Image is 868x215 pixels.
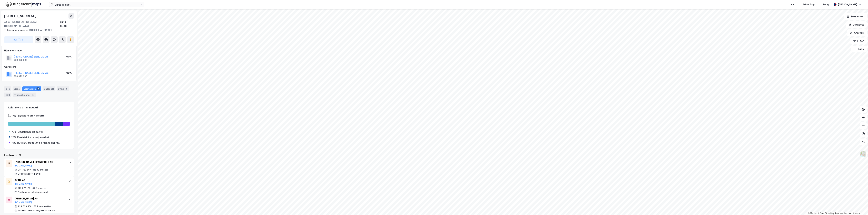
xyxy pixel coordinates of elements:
div: ESG [4,93,11,97]
button: Filter [850,38,867,44]
div: 33 ansatte [36,168,48,171]
button: Analyse [847,29,867,36]
div: 988 072 036 [14,75,27,78]
div: Butikkh. bredt utvalg nær.midler mv. [17,141,60,145]
div: [PERSON_NAME] [838,3,857,7]
div: Info [4,86,11,91]
input: Søk på adresse, matrikkel, gårdeiere, leietakere eller personer [53,2,140,7]
div: [STREET_ADDRESS] [4,28,71,32]
a: Improve this map [835,212,852,214]
div: 5 ansatte [36,187,46,189]
div: Eiere [13,86,21,91]
button: Bokmerker [844,13,867,20]
div: Bolig [823,3,829,7]
img: Z [860,151,866,157]
button: Tags [851,46,867,52]
button: [DOMAIN_NAME] [14,164,32,167]
div: [PERSON_NAME] TRANSPORT AS [14,160,65,164]
div: 100% [65,55,72,59]
div: 100% [65,71,72,75]
iframe: Chat Widget [851,199,868,215]
div: Godstransport på vei [18,130,43,134]
div: Leietakere [22,86,41,91]
div: 914 720 567 [18,168,31,171]
div: Bygg [57,86,69,91]
div: Butikkh. bredt utvalg nær.midler mv. [18,209,56,212]
a: Mapbox [808,212,817,214]
div: [STREET_ADDRESS] [4,13,37,19]
div: Leietakere etter industri [8,106,70,110]
button: Datasett [846,21,867,28]
a: OpenStreetMap [818,212,834,214]
div: Kart [791,3,796,7]
div: Kontrollprogram for chat [851,199,868,215]
div: Godstransport på vei [18,173,41,175]
div: 2 [31,93,35,97]
div: 934 533 550 [18,205,32,208]
div: Gårdeiere [4,65,74,69]
div: [PERSON_NAME] AS [14,197,65,201]
div: Mine Tags [803,3,815,7]
div: 4463, [GEOGRAPHIC_DATA], [GEOGRAPHIC_DATA] [4,20,60,28]
div: Vis leietakere uten ansatte [12,114,45,118]
button: [DOMAIN_NAME] [14,183,32,185]
span: Tilhørende adresser: [4,29,29,31]
div: Datasett [43,86,55,91]
div: Hjemmelshaver [4,49,74,53]
div: 2 [64,87,68,90]
div: 988 072 036 [14,59,27,61]
div: Elektrisk installasjonsarbeid [18,191,48,194]
div: 79% [11,130,16,134]
div: 10% [11,141,16,145]
div: Elektrisk installasjonsarbeid [17,135,50,139]
div: Leietakere (3) [4,153,74,157]
div: 1 - 4 ansatte [37,205,51,208]
div: Lund, 60/95 [60,20,74,28]
div: 3 [36,87,40,90]
img: logo.f888ab2527a4732fd821a326f86c7f29.svg [5,2,41,7]
button: Tag [4,36,33,43]
div: Transaksjoner [13,93,36,97]
div: 12% [11,135,16,139]
div: 922 022 178 [18,187,30,189]
div: SKINA AS [14,178,65,182]
button: [DOMAIN_NAME] [14,201,32,204]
